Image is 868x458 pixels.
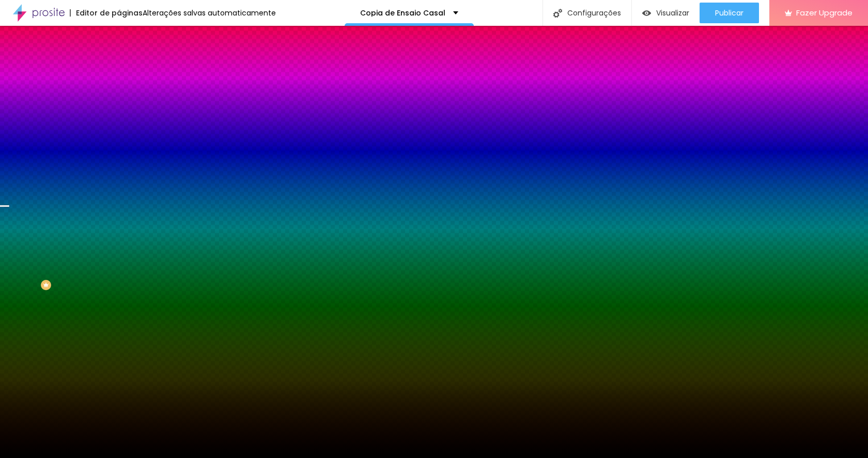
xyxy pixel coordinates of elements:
img: Icone [553,9,562,18]
span: Visualizar [656,9,689,17]
div: Alterações salvas automaticamente [143,9,276,17]
span: Publicar [715,9,743,17]
button: Visualizar [632,3,700,23]
img: view-1.svg [642,9,651,18]
div: Editor de páginas [70,9,143,17]
p: Copia de Ensaio Casal [360,9,445,17]
span: Fazer Upgrade [796,8,853,17]
button: Publicar [700,3,759,23]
